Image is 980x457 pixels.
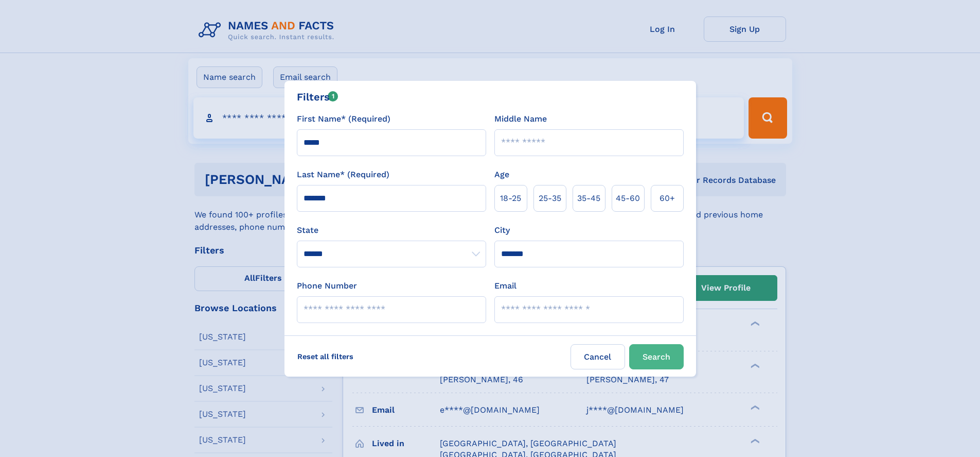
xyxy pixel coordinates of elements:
span: 60+ [660,192,675,205]
label: Email [494,280,516,292]
label: Middle Name [494,113,547,125]
label: Reset all filters [291,344,360,369]
label: State [297,224,486,236]
span: 45‑60 [616,192,640,205]
label: First Name* (Required) [297,113,390,125]
label: Cancel [571,344,625,369]
span: 35‑45 [577,192,600,205]
label: Age [494,168,509,181]
label: Last Name* (Required) [297,168,389,181]
label: City [494,224,510,236]
button: Search [629,344,684,369]
div: Filters [297,89,338,105]
span: 18‑25 [500,192,521,205]
label: Phone Number [297,280,357,292]
span: 25‑35 [539,192,561,205]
